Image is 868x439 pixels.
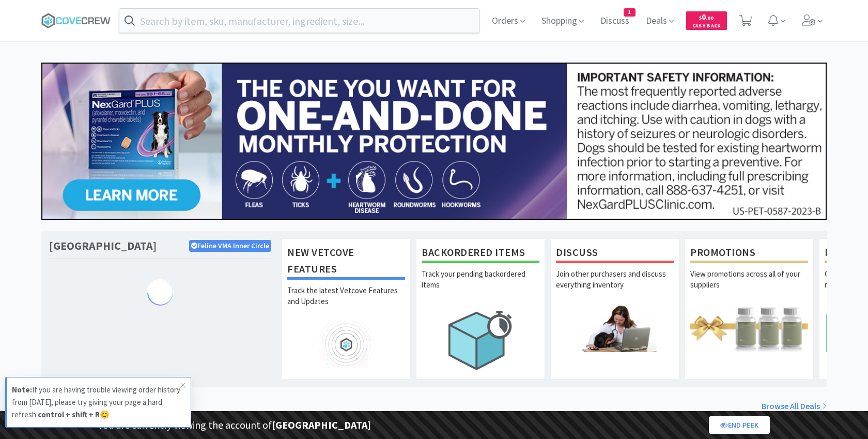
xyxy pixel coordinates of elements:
h1: [GEOGRAPHIC_DATA] [49,238,157,253]
img: 24562ba5414042f391a945fa418716b7_350.jpg [41,63,827,220]
strong: Note: [12,385,32,395]
span: 1 [624,9,635,16]
img: hero_discuss.png [556,305,674,352]
a: PromotionsView promotions across all of your suppliers [685,238,814,379]
p: You are currently viewing the account of [98,417,371,433]
img: hero_feature_roadmap.png [287,321,405,368]
span: 0 [699,12,714,22]
h1: Discuss [556,244,674,263]
span: $ [699,14,702,21]
a: DiscussJoin other purchasers and discuss everything inventory [550,238,679,379]
span: . 00 [706,14,714,21]
span: Cash Back [692,23,721,30]
p: Track the latest Vetcove Features and Updates [287,285,405,321]
strong: [GEOGRAPHIC_DATA] [272,418,371,431]
a: End Peek [709,416,770,434]
h1: New Vetcove Features [287,244,405,280]
h1: Backordered Items [422,244,539,263]
p: Track your pending backordered items [422,268,539,305]
p: Feline VMA Inner Circle [189,240,271,251]
p: If you are having trouble viewing order history from [DATE], please try giving your page a hard r... [12,384,180,421]
img: hero_promotions.png [690,305,808,352]
a: Discuss1 [596,17,633,26]
a: $0.00Cash Back [686,7,727,35]
a: Backordered ItemsTrack your pending backordered items [416,238,545,379]
h1: Promotions [690,244,808,263]
strong: control + shift + R [38,410,100,419]
input: Search by item, sku, manufacturer, ingredient, size... [119,9,479,33]
img: hero_backorders.png [422,305,539,375]
p: View promotions across all of your suppliers [690,268,808,305]
a: Browse All Deals [762,400,827,413]
p: Join other purchasers and discuss everything inventory [556,268,674,305]
a: New Vetcove FeaturesTrack the latest Vetcove Features and Updates [282,238,411,379]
